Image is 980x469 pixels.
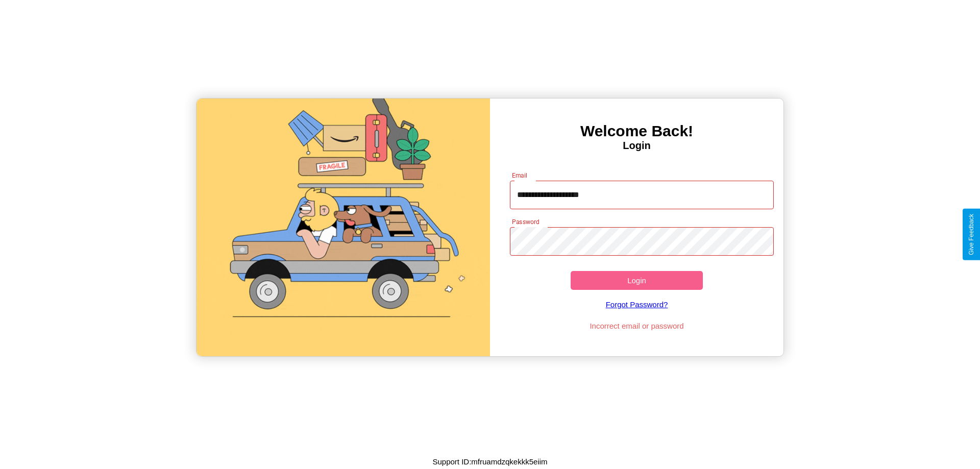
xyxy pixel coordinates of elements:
img: gif [197,98,490,356]
p: Support ID: mfruamdzqkekkk5eiim [432,455,547,468]
button: Login [571,271,703,290]
p: Incorrect email or password [505,319,769,333]
a: Forgot Password? [505,290,769,319]
label: Password [512,217,539,226]
h3: Welcome Back! [490,122,783,140]
div: Give Feedback [968,214,975,255]
label: Email [512,171,528,180]
h4: Login [490,140,783,152]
